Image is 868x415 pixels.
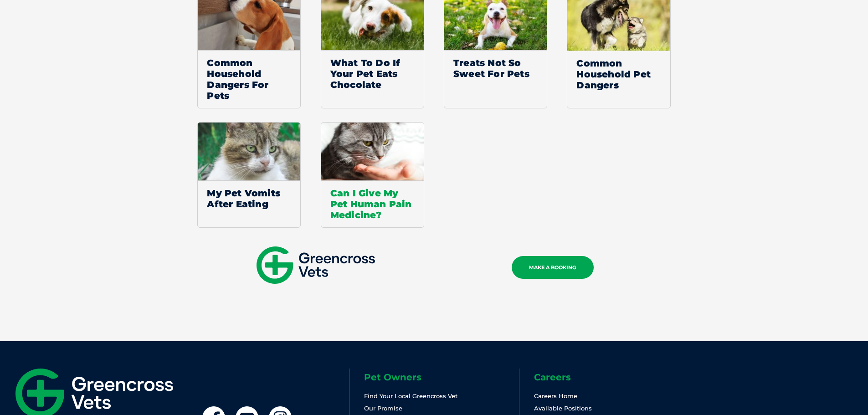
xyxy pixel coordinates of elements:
a: Available Positions [534,405,592,412]
span: Can I Give My Pet Human Pain Medicine? [321,180,424,227]
a: Our Promise [364,405,402,412]
a: Careers Home [534,392,577,400]
span: What To Do If Your Pet Eats Chocolate [321,50,424,97]
a: MAKE A BOOKING [512,256,594,279]
h6: Pet Owners [364,373,519,382]
span: My Pet Vomits After Eating [198,180,300,216]
span: Common Household Dangers For Pets [198,50,300,108]
span: Treats Not So Sweet For Pets [444,50,547,86]
a: My Pet Vomits After Eating [197,122,301,228]
span: Common Household Pet Dangers [567,51,670,97]
img: gxv-logo-mobile.svg [257,246,375,284]
a: Find Your Local Greencross Vet [364,392,457,400]
h6: Careers [534,373,689,382]
a: Can I Give My Pet Human Pain Medicine? [321,122,424,228]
